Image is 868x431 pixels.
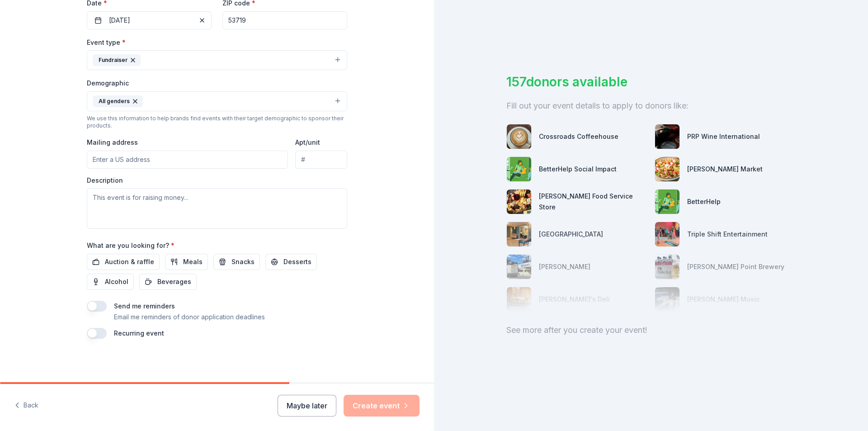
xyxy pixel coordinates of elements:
[283,256,311,267] span: Desserts
[87,274,134,290] button: Alcohol
[114,302,175,310] label: Send me reminders
[87,115,347,129] div: We use this information to help brands find events with their target demographic to sponsor their...
[231,256,255,267] span: Snacks
[687,164,763,175] div: [PERSON_NAME] Market
[183,256,203,267] span: Meals
[687,131,760,142] div: PRP Wine International
[165,254,208,270] button: Meals
[87,79,129,88] label: Demographic
[157,276,191,287] span: Beverages
[93,95,143,107] div: All genders
[14,396,38,415] button: Back
[507,157,531,181] img: photo for BetterHelp Social Impact
[114,329,164,337] label: Recurring event
[687,196,721,207] div: BetterHelp
[87,176,123,185] label: Description
[295,151,347,169] input: #
[506,323,796,337] div: See more after you create your event!
[213,254,260,270] button: Snacks
[87,11,212,29] button: [DATE]
[87,138,138,147] label: Mailing address
[87,241,175,250] label: What are you looking for?
[539,164,617,175] div: BetterHelp Social Impact
[655,124,679,149] img: photo for PRP Wine International
[87,254,160,270] button: Auction & raffle
[655,189,679,214] img: photo for BetterHelp
[222,11,347,29] input: 12345 (U.S. only)
[105,256,154,267] span: Auction & raffle
[655,157,679,181] img: photo for Metcalfe's Market
[506,72,796,91] div: 157 donors available
[539,131,618,142] div: Crossroads Coffeehouse
[93,54,141,66] div: Fundraiser
[539,191,647,213] div: [PERSON_NAME] Food Service Store
[87,50,347,70] button: Fundraiser
[265,254,317,270] button: Desserts
[278,395,336,417] button: Maybe later
[87,151,288,169] input: Enter a US address
[87,91,347,111] button: All genders
[295,138,320,147] label: Apt/unit
[507,124,531,149] img: photo for Crossroads Coffeehouse
[105,276,128,287] span: Alcohol
[114,312,265,322] p: Email me reminders of donor application deadlines
[139,274,197,290] button: Beverages
[87,38,126,47] label: Event type
[507,189,531,214] img: photo for Gordon Food Service Store
[506,99,796,113] div: Fill out your event details to apply to donors like:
